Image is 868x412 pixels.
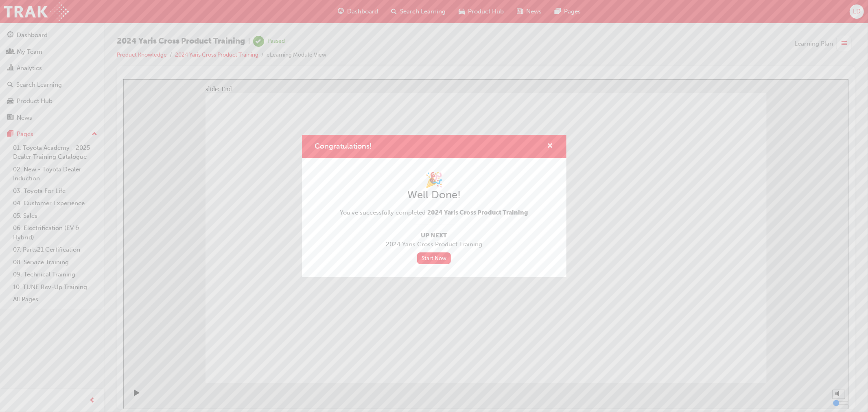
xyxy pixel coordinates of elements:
[340,188,528,202] h2: Well Done!
[428,209,528,216] span: 2024 Yaris Cross Product Training
[705,303,721,330] div: misc controls
[547,141,553,151] button: cross-icon
[4,310,18,324] button: Play (Ctrl+Alt+P)
[4,303,18,330] div: playback controls
[302,135,566,277] div: Congratulations!
[340,208,528,217] span: You've successfully completed
[547,143,553,150] span: cross-icon
[340,171,528,189] h1: 🎉
[340,240,528,249] span: 2024 Yaris Cross Product Training
[709,310,722,320] button: Unmute (Ctrl+Alt+M)
[417,252,451,264] a: Start Now
[710,320,762,327] input: volume
[340,231,528,240] span: Up Next
[315,142,372,151] span: Congratulations!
